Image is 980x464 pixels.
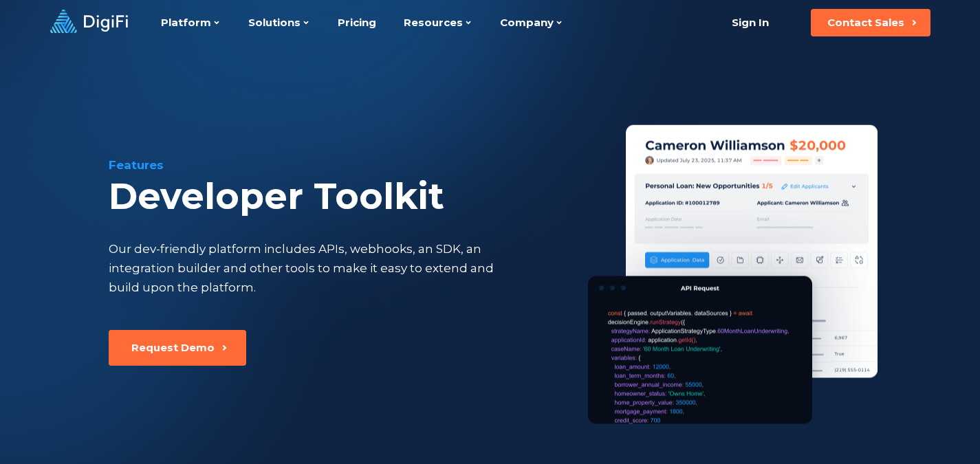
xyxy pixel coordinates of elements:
div: Developer Toolkit [109,176,562,217]
button: Request Demo [109,330,246,366]
div: Our dev-friendly platform includes APIs, webhooks, an SDK, an integration builder and other tools... [109,239,499,297]
a: Sign In [715,9,786,36]
div: Features [109,157,562,173]
div: Contact Sales [827,16,904,30]
button: Contact Sales [811,9,930,36]
div: Request Demo [131,341,215,355]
